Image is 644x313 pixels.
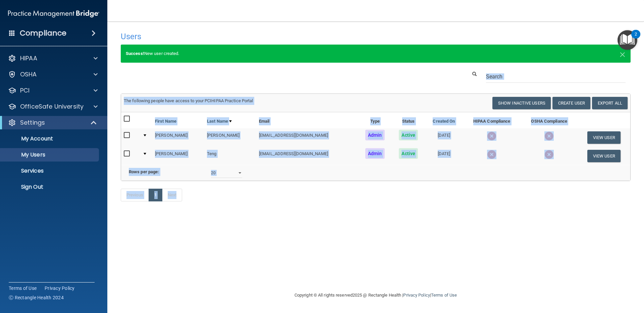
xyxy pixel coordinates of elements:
[45,285,75,292] a: Privacy Policy
[528,265,636,292] iframe: Drift Widget Chat Controller
[207,117,232,125] a: Last Name
[620,47,626,60] span: ×
[20,103,84,111] p: OfficeSafe University
[521,112,578,128] th: OSHA Compliance
[20,70,37,78] p: OSHA
[487,150,496,159] img: cross.ca9f0e7f.svg
[544,131,554,141] img: cross.ca9f0e7f.svg
[8,7,99,20] img: PMB logo
[463,112,521,128] th: HIPAA Compliance
[487,131,496,141] img: cross.ca9f0e7f.svg
[635,34,637,43] div: 2
[433,117,455,125] a: Created On
[204,147,256,165] td: Teng
[4,151,96,158] p: My Users
[8,86,98,95] a: PCI
[618,30,637,50] button: Open Resource Center, 2 new notifications
[592,97,628,109] a: Export All
[121,189,149,201] a: Previous
[204,128,256,147] td: [PERSON_NAME]
[149,189,162,201] a: 1
[256,112,358,128] th: Email
[587,131,621,144] button: View User
[121,32,414,41] h4: Users
[399,148,418,159] span: Active
[152,147,204,165] td: [PERSON_NAME]
[253,285,498,306] div: Copyright © All rights reserved 2025 @ Rectangle Health | |
[155,117,176,125] a: First Name
[162,189,182,201] a: Next
[399,130,418,140] span: Active
[486,70,626,83] input: Search
[20,86,30,95] p: PCI
[9,285,37,292] a: Terms of Use
[129,169,159,174] b: Rows per page:
[256,147,358,165] td: [EMAIL_ADDRESS][DOMAIN_NAME]
[8,54,98,62] a: HIPAA
[358,112,392,128] th: Type
[20,28,66,38] h4: Compliance
[425,147,463,165] td: [DATE]
[256,128,358,147] td: [EMAIL_ADDRESS][DOMAIN_NAME]
[365,130,385,140] span: Admin
[492,97,551,109] button: Show Inactive Users
[403,293,430,298] a: Privacy Policy
[620,50,626,58] button: Close
[9,294,64,301] span: Ⓒ Rectangle Health 2024
[8,119,97,127] a: Settings
[4,184,96,190] p: Sign Out
[431,293,457,298] a: Terms of Use
[126,51,144,56] strong: Success!
[425,128,463,147] td: [DATE]
[544,150,554,159] img: cross.ca9f0e7f.svg
[124,98,253,103] span: The following people have access to your PCIHIPAA Practice Portal
[392,112,425,128] th: Status
[20,54,37,62] p: HIPAA
[4,168,96,174] p: Services
[8,70,98,78] a: OSHA
[121,45,631,63] div: New user created.
[4,135,96,142] p: My Account
[587,150,621,162] button: View User
[152,128,204,147] td: [PERSON_NAME]
[552,97,590,109] button: Create User
[365,148,385,159] span: Admin
[20,119,45,127] p: Settings
[8,103,98,111] a: OfficeSafe University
